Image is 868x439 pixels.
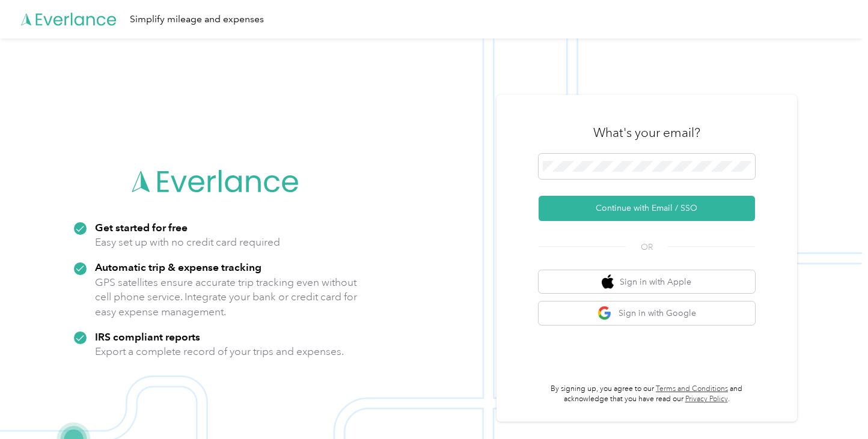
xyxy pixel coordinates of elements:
img: google logo [598,306,613,321]
strong: IRS compliant reports [95,330,200,343]
img: apple logo [602,274,614,289]
h3: What's your email? [593,124,700,141]
strong: Get started for free [95,221,188,234]
button: apple logoSign in with Apple [539,270,755,294]
a: Privacy Policy [685,395,728,404]
p: Export a complete record of your trips and expenses. [95,344,344,359]
p: Easy set up with no credit card required [95,235,280,250]
p: By signing up, you agree to our and acknowledge that you have read our . [539,384,755,405]
span: OR [626,241,668,253]
button: google logoSign in with Google [539,301,755,325]
a: Terms and Conditions [656,384,728,393]
strong: Automatic trip & expense tracking [95,261,261,273]
div: Simplify mileage and expenses [130,12,264,27]
p: GPS satellites ensure accurate trip tracking even without cell phone service. Integrate your bank... [95,275,358,319]
button: Continue with Email / SSO [539,196,755,221]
